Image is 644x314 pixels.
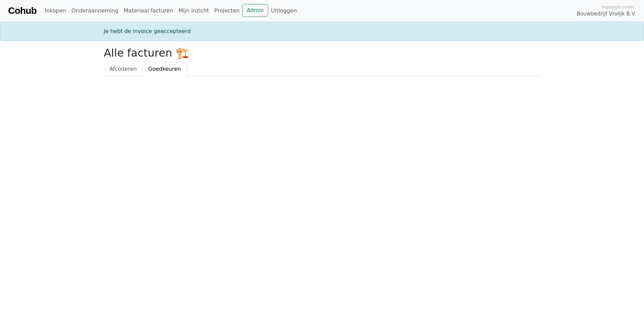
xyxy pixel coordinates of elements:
[69,4,121,18] a: Onderaanneming
[268,4,299,18] a: Uitloggen
[602,4,636,10] span: Ingelogd onder:
[109,66,137,72] span: Afcoderen
[104,46,540,59] h2: Alle facturen 🏗️
[577,10,636,18] span: Bouwbedrijf Vrolijk B.V.
[176,4,212,18] a: Mijn inzicht
[42,4,68,18] a: Inkopen
[121,4,176,18] a: Materiaal facturen
[8,3,36,19] a: Cohub
[148,66,181,72] span: Goedkeuren
[212,4,243,18] a: Projecten
[242,4,268,17] a: Admin
[104,62,142,76] a: Afcoderen
[100,27,544,35] div: Je hebt de invoice geaccepteerd
[142,62,187,76] a: Goedkeuren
